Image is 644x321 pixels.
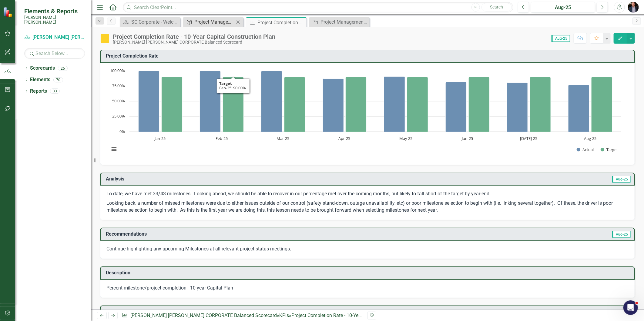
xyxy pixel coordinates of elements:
[216,136,228,141] text: Feb-25
[131,18,179,26] div: SC Corporate - Welcome to ClearPoint
[106,231,464,237] h3: Recommendations
[139,71,159,132] path: Jan-25, 100. Actual.
[130,313,277,318] a: [PERSON_NAME] [PERSON_NAME] CORPORATE Balanced Scorecard
[194,18,234,26] div: Project Management
[110,145,118,153] button: View chart menu, Chart
[119,129,125,134] text: 0%
[257,19,305,26] div: Project Completion Rate - 10-Year Capital Construction Plan
[320,18,368,26] div: Project Management: Technology Roadmap
[122,312,363,319] div: » »
[30,88,47,95] a: Reports
[30,76,50,83] a: Elements
[407,77,428,132] path: May-25, 90. Target.
[569,85,589,132] path: Aug-25, 77. Actual.
[154,136,166,141] text: Jan-25
[106,199,629,214] p: Looking back, a number of missed milestones were due to either issues outside of our control (saf...
[552,35,570,42] span: Aug-25
[223,77,244,132] path: Feb-25, 90. Target.
[520,136,538,141] text: [DATE]-25
[106,246,629,253] p: Continue highlighting any upcoming Milestones at all relevant project status meetings.
[592,77,612,132] path: Aug-25, 90. Target.
[612,231,631,238] span: Aug-25
[200,71,221,132] path: Feb-25, 100. Actual.
[106,285,233,291] span: Percent milestone/project completion - 10-year Capital Plan
[113,33,275,40] div: Project Completion Rate - 10-Year Capital Construction Plan
[531,2,595,13] button: Aug-25
[277,136,290,141] text: Mar-25
[112,83,125,88] text: 75.00%
[106,68,624,159] svg: Interactive chart
[490,5,503,9] span: Search
[584,136,596,141] text: Aug-25
[24,48,85,59] input: Search Below...
[106,68,629,159] div: Chart. Highcharts interactive chart.
[100,34,110,43] img: Caution
[582,147,594,152] text: Actual
[446,82,467,132] path: Jun-25, 81.8. Actual.
[606,147,618,152] text: Target
[323,78,344,132] path: Apr-25, 87.5. Actual.
[123,2,513,13] input: Search ClearPoint...
[384,76,405,132] path: May-25, 90.9. Actual.
[533,4,593,11] div: Aug-25
[53,77,63,82] div: 70
[284,77,305,132] path: Mar-25, 90. Target.
[110,68,125,73] text: 100.00%
[577,147,594,152] button: Show Actual
[24,15,85,25] small: [PERSON_NAME] [PERSON_NAME]
[106,176,364,182] h3: Analysis
[623,300,638,315] iframe: Intercom live chat
[121,18,179,26] a: SC Corporate - Welcome to ClearPoint
[24,34,85,41] a: [PERSON_NAME] [PERSON_NAME] CORPORATE Balanced Scorecard
[346,77,367,132] path: Apr-25, 90. Target.
[601,147,618,152] button: Show Target
[261,71,282,132] path: Mar-25, 100. Actual.
[310,18,368,26] a: Project Management: Technology Roadmap
[50,89,60,94] div: 33
[113,40,275,45] div: [PERSON_NAME] [PERSON_NAME] CORPORATE Balanced Scorecard
[612,176,631,183] span: Aug-25
[106,190,629,199] p: To date, we have met 33/43 milestones. Looking ahead, we should be able to recover in our percent...
[139,71,589,132] g: Actual, bar series 1 of 2 with 8 bars.
[530,77,551,132] path: Jul-25, 90. Target.
[279,313,289,318] a: KPIs
[628,2,639,13] img: Chris Amodeo
[24,8,85,15] span: Elements & Reports
[469,77,490,132] path: Jun-25, 90. Target.
[3,7,14,18] img: ClearPoint Strategy
[507,82,528,132] path: Jul-25, 80.6. Actual.
[162,77,183,132] path: Jan-25, 90. Target.
[461,136,473,141] text: Jun-25
[184,18,234,26] a: Project Management
[481,3,512,12] button: Search
[106,53,631,59] h3: Project Completion Rate
[106,309,631,315] h3: Calculation
[112,113,125,119] text: 25.00%
[106,270,631,276] h3: Description
[58,66,68,71] div: 26
[30,65,55,72] a: Scorecards
[291,313,418,318] div: Project Completion Rate - 10-Year Capital Construction Plan
[339,136,351,141] text: Apr-25
[399,136,412,141] text: May-25
[162,77,612,132] g: Target, bar series 2 of 2 with 8 bars.
[112,98,125,104] text: 50.00%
